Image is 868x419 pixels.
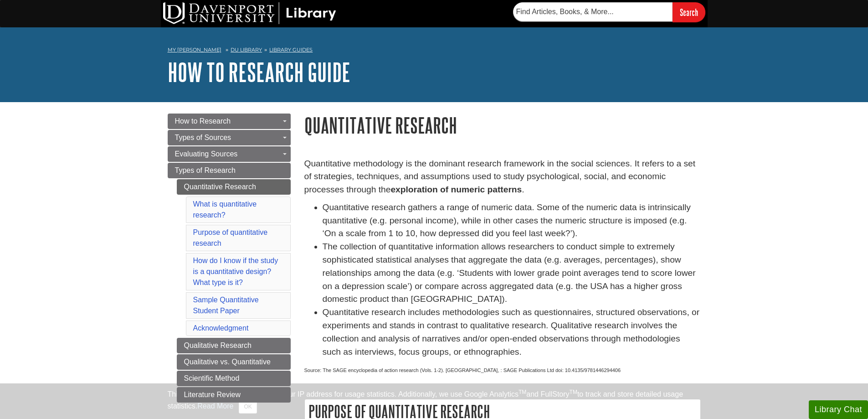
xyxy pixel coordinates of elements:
a: Purpose of quantitative research [193,228,268,247]
button: Library Chat [809,400,868,419]
a: Library Guides [269,47,313,53]
a: How do I know if the study is a quantitative design? What type is it? [193,257,278,286]
input: Find Articles, Books, & More... [513,2,673,21]
li: Quantitative research includes methodologies such as questionnaires, structured observations, or ... [323,306,701,358]
span: Evaluating Sources [175,150,238,158]
a: Types of Sources [168,130,291,145]
a: What is quantitative research? [193,200,257,219]
form: Searches DU Library's articles, books, and more [513,2,705,22]
a: My [PERSON_NAME] [168,46,221,54]
input: Search [673,2,705,22]
span: Source: The SAGE encyclopedia of action research (Vols. 1-2). [GEOGRAPHIC_DATA], : SAGE Publicati... [304,367,621,373]
a: Evaluating Sources [168,146,291,162]
p: Quantitative methodology is the dominant research framework in the social sciences. It refers to ... [304,157,701,197]
a: Literature Review [177,387,291,403]
span: Types of Sources [175,134,231,141]
img: DU Library [163,2,336,24]
li: The collection of quantitative information allows researchers to conduct simple to extremely soph... [323,240,701,306]
a: Sample Quantitative Student Paper [193,296,259,315]
nav: breadcrumb [168,44,701,58]
a: Qualitative vs. Quantitative [177,354,291,370]
a: How to Research Guide [168,58,350,86]
a: Acknowledgment [193,324,249,332]
span: Types of Research [175,166,236,174]
h1: Quantitative Research [304,114,701,137]
a: Types of Research [168,163,291,178]
strong: exploration of numeric patterns [390,185,522,194]
a: How to Research [168,114,291,129]
a: Scientific Method [177,371,291,386]
a: Qualitative Research [177,338,291,353]
li: Quantitative research gathers a range of numeric data. Some of the numeric data is intrinsically ... [323,201,701,240]
a: DU Library [231,47,262,53]
span: How to Research [175,117,231,125]
div: Guide Page Menu [168,114,291,403]
a: Quantitative Research [177,179,291,195]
